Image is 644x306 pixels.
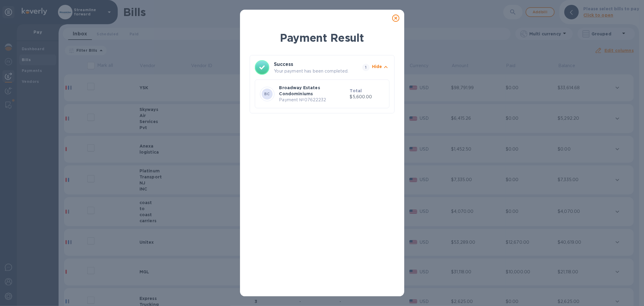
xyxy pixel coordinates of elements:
b: Total [350,88,362,93]
p: Payment № 07622232 [279,97,348,103]
p: Hide [372,63,382,70]
span: 1 [362,64,370,71]
button: Hide [372,63,389,72]
b: BC [264,92,270,96]
h1: Payment Result [250,30,395,45]
p: Broadway Estates Condominiums [279,85,348,97]
p: Your payment has been completed. [274,68,360,74]
p: $5,600.00 [350,94,384,100]
h3: Success [274,61,351,68]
